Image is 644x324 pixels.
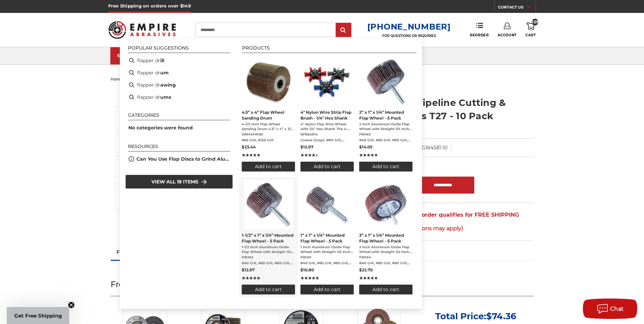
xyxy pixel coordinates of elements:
[111,245,196,259] a: Frequently Bought Together
[300,132,354,137] span: WNS4014
[486,311,516,322] span: $74.36
[136,156,230,163] a: Can You Use Flap Discs to Grind Aluminum?
[119,110,136,127] img: View of Black Hawk's 4 1/2 inch T27 pipeline disc, showing both front and back of the grinding wh...
[470,22,489,37] a: Reorder
[300,122,354,131] span: 4" Nylon Flap Wire Wheel with 1/4" Hex Shank The 4-inch Nylon Wire Flap Wheel with 1/4 inch Hex s...
[300,180,354,294] a: 1” x 1” x 1/4” Mounted Flap Wheel - 5 Pack
[111,280,186,289] span: Frequently Bought
[239,54,298,174] li: 4.5” x 4” Flap Wheel Sanding Drum
[14,312,62,319] span: Get Free Shipping
[300,57,354,172] a: 4" Nylon Wire Strip Flap Brush - 1/4" Hex Shank
[242,232,295,244] span: 1-1/2” x 1” x 1/4” Mounted Flap Wheel - 5 Pack
[302,57,352,106] img: 4 inch strip flap brush
[359,275,378,281] span: ★★★★★
[300,275,319,281] span: ★★★★★
[359,261,412,266] span: #40 Grit, #60 Grit, #80 Grit, #120 Grit, #36 Grit
[125,67,233,79] li: flapper drum
[242,261,295,266] span: #40 Grit, #60 Grit, #80 Grit, #120 Grit, #36 Grit
[359,245,412,254] span: 3 Inch Aluminum Oxide Flap Wheel with Straight 1/4 Inch Shank (SOLD IN PACKS OF 5) The 3” x 1” x ...
[583,299,637,319] button: Chat
[242,180,295,294] a: 1-1/2” x 1” x 1/4” Mounted Flap Wheel - 5 Pack
[128,144,230,151] li: Resources
[422,144,447,151] dd: GW4581-10
[359,180,412,294] a: 3” x 1” x 1/4” Mounted Flap Wheel - 5 Pack
[119,136,136,153] img: Side profile of Black Hawk 4 1/2 inch T27 pipeline wheel showcasing the wheel's thickness and pro...
[610,306,624,312] span: Chat
[300,285,354,294] button: Add to cart
[359,132,412,137] span: FWM3
[359,255,412,260] span: FWM4
[242,267,255,272] span: $12.97
[300,162,354,172] button: Add to cart
[300,255,354,260] span: FWM1
[526,22,536,37] a: 109 Cart
[111,77,123,82] a: home
[300,144,313,149] span: $12.97
[242,138,295,143] span: #60 Grit, #120 Grit
[117,53,171,58] div: SHOP CATEGORIES
[341,208,519,235] span: Congratulations! Your order qualifies for FREE SHIPPING
[125,79,233,91] li: flapper drawing
[337,23,350,37] input: Submit
[242,109,295,121] span: 4.5” x 4” Flap Wheel Sanding Drum
[242,152,260,158] span: ★★★★★
[341,222,519,235] span: (Restrictions may apply)
[119,163,136,180] img: Professional-grade 4 1/2 inch T27 pipeline grinding disc by Black Hawk for metal and stainless steel
[7,307,69,324] div: Get Free ShippingClose teaser
[242,245,295,254] span: 1-1/2 Inch Aluminum Oxide Flap Wheel with Straight 1/4 Inch Shank (SOLD IN PACKS OF 5) The 1–1/2”...
[532,19,538,25] span: 109
[239,177,298,297] li: 1-1/2” x 1” x 1/4” Mounted Flap Wheel - 5 Pack
[160,69,169,76] b: um
[300,261,354,266] span: #40 Grit, #60 Grit, #80 Grit, #120 Grit, #36 Grit
[526,33,536,37] span: Cart
[242,275,260,281] span: ★★★★★
[120,39,422,309] div: Instant Search Results
[242,122,295,131] span: 4-1/2 Inch Flap Wheel Sanding Drum 4.5” x 4” x 3/4” quad key shaft Flap Wheel Abrasive Drums by B...
[128,113,230,120] li: Categories
[242,285,295,294] button: Add to cart
[359,267,373,272] span: $22.70
[242,57,295,172] a: 4.5” x 4” Flap Wheel Sanding Drum
[151,178,198,185] span: View all 18 items
[359,162,412,172] button: Add to cart
[359,144,372,149] span: $14.05
[470,33,489,37] span: Reorder
[300,232,354,244] span: 1” x 1” x 1/4” Mounted Flap Wheel - 5 Pack
[359,57,412,172] a: 2” x 1” x 1/4” Mounted Flap Wheel - 5 Pack
[356,177,415,297] li: 3” x 1” x 1/4” Mounted Flap Wheel - 5 Pack
[327,96,534,123] h1: 4-1/2" x 1/8" x 7/8" Pipeline Cutting & Light Grinding Discs T27 - 10 Pack
[300,109,354,121] span: 4" Nylon Wire Strip Flap Brush - 1/4" Hex Shank
[361,180,410,229] img: Mounted flap wheel with 1/4" Shank
[359,138,412,143] span: #40 Grit, #60 Grit, #80 Grit, #120 Grit, #36 Grit
[108,17,176,43] img: Empire Abrasives
[498,3,536,13] a: CONTACT US
[298,54,356,174] li: 4" Nylon Wire Strip Flap Brush - 1/4" Hex Shank
[125,91,233,103] li: flapper drums
[68,302,75,308] button: Close teaser
[160,94,171,101] b: ums
[359,109,412,121] span: 2” x 1” x 1/4” Mounted Flap Wheel - 5 Pack
[300,245,354,254] span: 1 Inch Aluminum Oxide Flap Wheel with Straight 1/4 Inch Shank (SOLD IN PACKS OF 5) The 1” x 1” x ...
[367,34,451,38] p: FOR QUESTIONS OR INQUIRIES
[242,132,295,137] span: DRM4FW60
[160,57,164,64] b: ill
[244,57,293,106] img: 4.5 inch x 4 inch flap wheel sanding drum
[300,267,314,272] span: $10.80
[128,125,193,131] span: No categories were found
[125,54,233,67] li: flapper drill
[242,46,417,53] li: Products
[359,152,378,158] span: ★★★★★
[119,189,136,206] img: Black Hawk T27 4 1/2 inch pipeline grinding wheel's back, showcasing the disc's durable abrasive ...
[160,82,176,89] b: awing
[498,33,517,37] span: Account
[242,255,295,260] span: FWM2
[359,285,412,294] button: Add to cart
[298,177,356,297] li: 1” x 1” x 1/4” Mounted Flap Wheel - 5 Pack
[125,175,233,189] li: View all 18 items
[242,162,295,172] button: Add to cart
[359,232,412,244] span: 3” x 1” x 1/4” Mounted Flap Wheel - 5 Pack
[367,22,451,32] a: [PHONE_NUMBER]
